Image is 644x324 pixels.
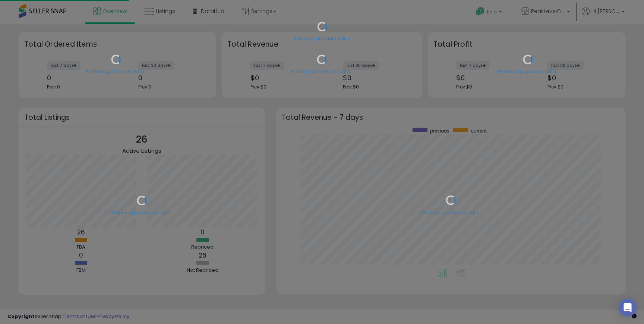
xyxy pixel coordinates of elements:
[291,69,352,75] div: Retrieving overview data..
[619,299,637,317] div: Open Intercom Messenger
[498,69,558,75] div: Retrieving overview data..
[86,69,146,75] div: Retrieving overview data..
[420,209,481,216] div: Retrieving overview data..
[111,210,172,216] div: Retrieving overview data..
